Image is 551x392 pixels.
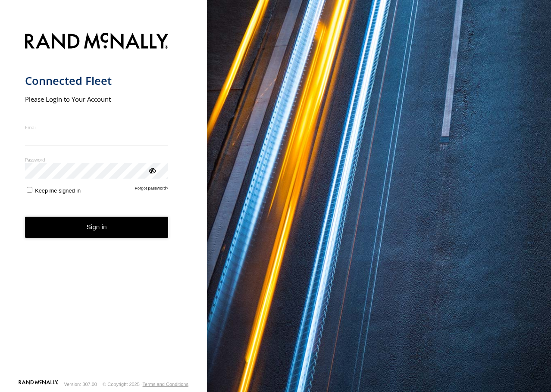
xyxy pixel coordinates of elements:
[27,187,32,193] input: Keep me signed in
[25,28,182,379] form: main
[135,186,169,194] a: Forgot password?
[25,156,169,163] label: Password
[103,382,188,387] div: © Copyright 2025 -
[64,382,97,387] div: Version: 307.00
[143,382,188,387] a: Terms and Conditions
[35,187,81,194] span: Keep me signed in
[147,166,156,174] div: ViewPassword
[19,380,58,389] a: Visit our Website
[25,95,169,103] h2: Please Login to Your Account
[25,74,169,88] h1: Connected Fleet
[25,124,169,131] label: Email
[25,31,169,53] img: Rand McNally
[25,217,169,238] button: Sign in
